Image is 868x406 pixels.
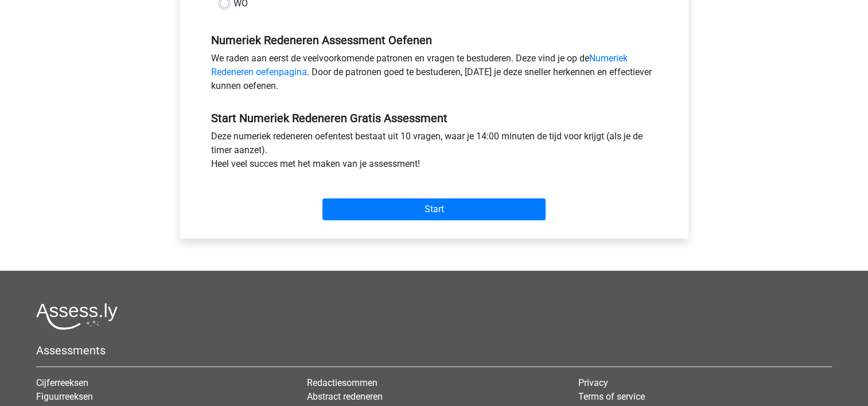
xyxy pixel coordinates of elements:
[307,377,377,388] a: Redactiesommen
[211,33,657,47] h5: Numeriek Redeneren Assessment Oefenen
[307,391,383,402] a: Abstract redeneren
[36,303,118,330] img: Assessly logo
[36,391,93,402] a: Figuurreeksen
[36,377,88,388] a: Cijferreeksen
[211,53,628,77] a: Numeriek Redeneren oefenpagina
[36,343,832,357] h5: Assessments
[211,111,657,125] h5: Start Numeriek Redeneren Gratis Assessment
[322,198,546,220] input: Start
[203,130,666,175] div: Deze numeriek redeneren oefentest bestaat uit 10 vragen, waar je 14:00 minuten de tijd voor krijg...
[578,377,608,388] a: Privacy
[203,52,666,97] div: We raden aan eerst de veelvoorkomende patronen en vragen te bestuderen. Deze vind je op de . Door...
[578,391,645,402] a: Terms of service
